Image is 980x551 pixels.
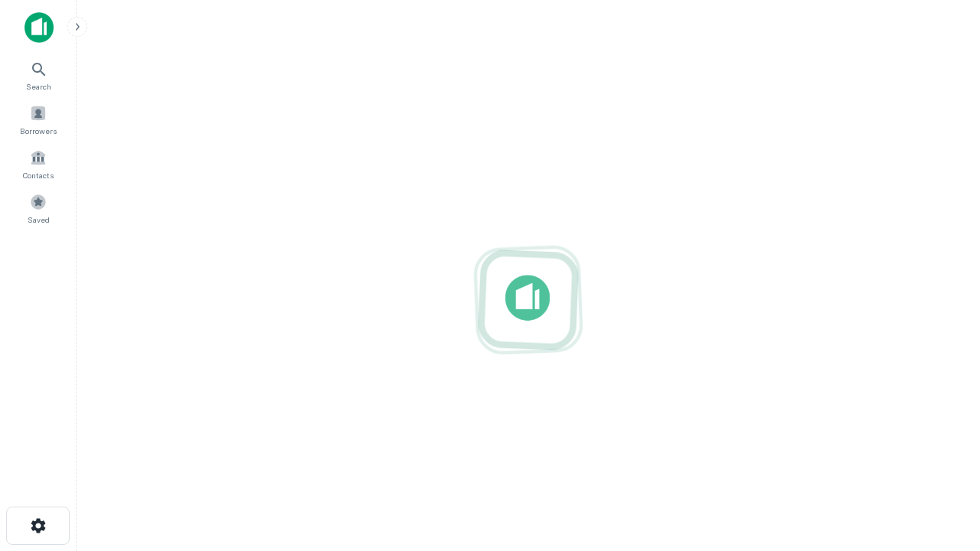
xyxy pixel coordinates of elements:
a: Contacts [5,143,72,184]
span: Contacts [23,169,54,181]
iframe: Chat Widget [903,429,980,502]
a: Search [5,54,72,96]
span: Search [26,80,51,93]
span: Borrowers [20,125,57,137]
span: Saved [28,214,50,226]
a: Saved [5,187,72,229]
a: Borrowers [5,99,72,140]
img: capitalize-icon.png [24,12,54,43]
